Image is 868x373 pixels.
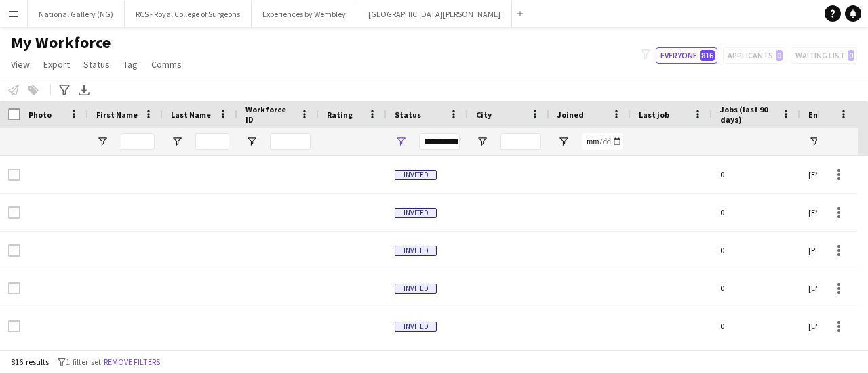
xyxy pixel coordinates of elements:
div: 0 [712,307,800,345]
span: Photo [28,110,52,120]
input: Row Selection is disabled for this row (unchecked) [8,169,20,181]
a: Tag [118,56,143,73]
a: View [5,56,35,73]
button: Open Filter Menu [96,135,108,148]
span: City [476,110,492,120]
button: Experiences by Wembley [252,1,357,27]
input: City Filter Input [500,133,541,150]
button: Open Filter Menu [808,135,821,148]
button: Open Filter Menu [171,135,183,148]
button: Open Filter Menu [245,135,258,148]
button: Open Filter Menu [557,135,570,148]
div: 0 [712,194,800,231]
button: RCS - Royal College of Surgeons [125,1,252,27]
span: Invited [395,284,437,294]
input: Row Selection is disabled for this row (unchecked) [8,244,20,257]
div: 0 [712,269,800,307]
input: Workforce ID Filter Input [270,133,311,150]
span: Tag [123,58,138,70]
div: 0 [712,232,800,269]
a: Export [38,56,75,73]
input: Row Selection is disabled for this row (unchecked) [8,206,20,219]
span: 816 [700,50,715,61]
span: My Workforce [11,32,111,53]
input: Row Selection is disabled for this row (unchecked) [8,320,20,332]
input: First Name Filter Input [121,133,155,150]
span: Invited [395,246,437,256]
span: Comms [151,58,182,70]
span: View [11,58,30,70]
button: Everyone816 [656,47,717,64]
input: Joined Filter Input [582,133,623,150]
div: 0 [712,156,800,193]
button: Open Filter Menu [395,135,407,148]
input: Last Name Filter Input [195,133,229,150]
span: Rating [327,110,353,120]
span: Invited [395,322,437,332]
a: Comms [146,56,187,73]
a: Status [78,56,115,73]
span: Workforce ID [245,104,294,125]
span: Export [43,58,70,70]
span: Status [83,58,110,70]
span: Last job [639,110,669,120]
span: Jobs (last 90 days) [720,104,776,125]
span: Joined [557,110,584,120]
button: National Gallery (NG) [28,1,125,27]
app-action-btn: Export XLSX [76,82,92,98]
span: Email [808,110,830,120]
span: 1 filter set [66,357,101,367]
app-action-btn: Advanced filters [56,82,73,98]
button: Remove filters [101,355,163,370]
span: Last Name [171,110,211,120]
input: Row Selection is disabled for this row (unchecked) [8,282,20,294]
span: Invited [395,170,437,180]
span: First Name [96,110,138,120]
span: Invited [395,208,437,218]
button: Open Filter Menu [476,135,488,148]
span: Status [395,110,421,120]
button: [GEOGRAPHIC_DATA][PERSON_NAME] [357,1,512,27]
